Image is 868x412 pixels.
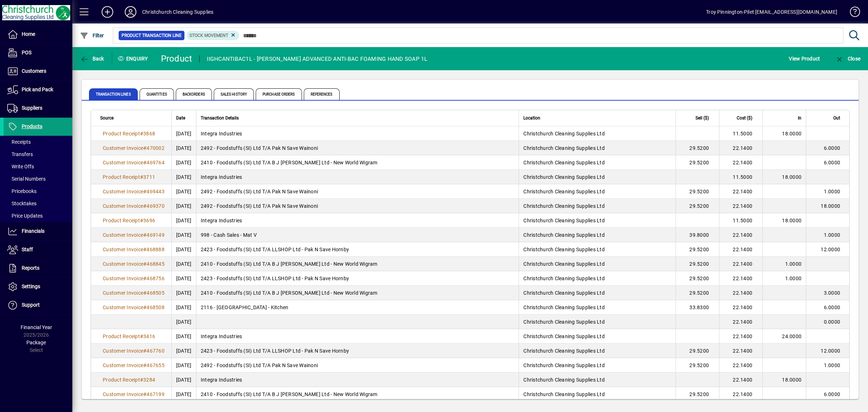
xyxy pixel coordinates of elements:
[72,52,112,65] app-page-header-button: Back
[103,232,143,238] span: Customer Invoice
[824,189,841,194] span: 1.0000
[146,276,165,281] span: 468756
[196,155,519,170] td: 2410 - Foodstuffs (SI) Ltd T/A B J [PERSON_NAME] Ltd - New World Wigram
[719,199,762,213] td: 22.1400
[824,391,841,397] span: 6.0000
[100,303,167,311] a: Customer Invoice#468508
[7,151,33,157] span: Transfers
[719,242,762,257] td: 22.1400
[196,170,519,184] td: Integra Industries
[100,130,158,138] a: Product Receipt#3868
[100,274,167,282] a: Customer Invoice#468756
[676,242,719,257] td: 29.5200
[844,1,859,25] a: Knowledge Base
[103,276,143,281] span: Customer Invoice
[4,81,72,99] a: Pick and Pack
[201,114,239,122] span: Transaction Details
[22,265,39,271] span: Reports
[119,5,142,18] button: Profile
[146,362,165,368] span: 467655
[737,114,752,122] span: Cost ($)
[676,155,719,170] td: 29.5200
[821,348,840,354] span: 12.0000
[100,347,167,355] a: Customer Invoice#467760
[782,377,801,383] span: 18.0000
[824,145,841,151] span: 6.0000
[100,260,167,268] a: Customer Invoice#468845
[4,241,72,259] a: Staff
[171,141,196,155] td: [DATE]
[143,377,155,383] span: 3284
[4,278,72,296] a: Settings
[824,232,841,238] span: 1.0000
[143,362,146,368] span: #
[140,174,143,180] span: #
[103,377,140,383] span: Product Receipt
[171,257,196,271] td: [DATE]
[143,203,146,209] span: #
[176,114,192,122] div: Date
[676,141,719,155] td: 29.5200
[190,33,228,38] span: Stock movement
[196,141,519,155] td: 2492 - Foodstuffs (SI) Ltd T/A Pak N Save Wainoni
[196,184,519,199] td: 2492 - Foodstuffs (SI) Ltd T/A Pak N Save Wainoni
[196,286,519,300] td: 2410 - Foodstuffs (SI) Ltd T/A B J [PERSON_NAME] Ltd - New World Wigram
[140,88,174,100] span: Quantities
[196,126,519,141] td: Integra Industries
[22,123,42,129] span: Products
[833,114,840,122] span: Out
[207,53,427,65] div: IIGHCANTIBAC1L - [PERSON_NAME] ADVANCED ANTI-BAC FOAMING HAND SOAP 1L
[146,247,165,252] span: 468888
[782,174,801,180] span: 18.0000
[7,201,37,206] span: Stocktakes
[146,304,165,310] span: 468508
[7,188,37,194] span: Pricebooks
[143,160,146,165] span: #
[146,145,165,151] span: 470002
[523,377,605,383] span: Christchurch Cleaning Supplies Ltd
[719,329,762,344] td: 22.1400
[523,131,605,136] span: Christchurch Cleaning Supplies Ltd
[100,188,167,196] a: Customer Invoice#469443
[143,247,146,252] span: #
[523,247,605,252] span: Christchurch Cleaning Supplies Ltd
[103,218,140,223] span: Product Receipt
[523,362,605,368] span: Christchurch Cleaning Supplies Ltd
[171,184,196,199] td: [DATE]
[196,271,519,286] td: 2423 - Foodstuffs (SI) Ltd T/A LLSHOP Ltd - Pak N Save Hornby
[824,160,841,165] span: 6.0000
[7,213,43,219] span: Price Updates
[171,155,196,170] td: [DATE]
[100,114,114,122] span: Source
[523,391,605,397] span: Christchurch Cleaning Supplies Ltd
[103,261,143,267] span: Customer Invoice
[103,247,143,252] span: Customer Invoice
[4,173,72,185] a: Serial Numbers
[22,31,35,37] span: Home
[100,361,167,369] a: Customer Invoice#467655
[719,155,762,170] td: 22.1400
[103,145,143,151] span: Customer Invoice
[103,174,140,180] span: Product Receipt
[523,218,605,223] span: Christchurch Cleaning Supplies Ltd
[22,68,46,74] span: Customers
[171,300,196,315] td: [DATE]
[719,271,762,286] td: 22.1400
[676,300,719,315] td: 33.8300
[523,114,671,122] div: Location
[833,52,862,65] button: Close
[146,290,165,296] span: 468505
[171,228,196,242] td: [DATE]
[161,53,192,64] div: Product
[146,391,165,397] span: 467199
[719,228,762,242] td: 22.1400
[146,348,165,354] span: 467760
[21,324,52,330] span: Financial Year
[196,199,519,213] td: 2492 - Foodstuffs (SI) Ltd T/A Pak N Save Wainoni
[523,145,605,151] span: Christchurch Cleaning Supplies Ltd
[4,160,72,173] a: Write Offs
[26,340,46,345] span: Package
[782,218,801,223] span: 18.0000
[22,283,40,289] span: Settings
[4,44,72,62] a: POS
